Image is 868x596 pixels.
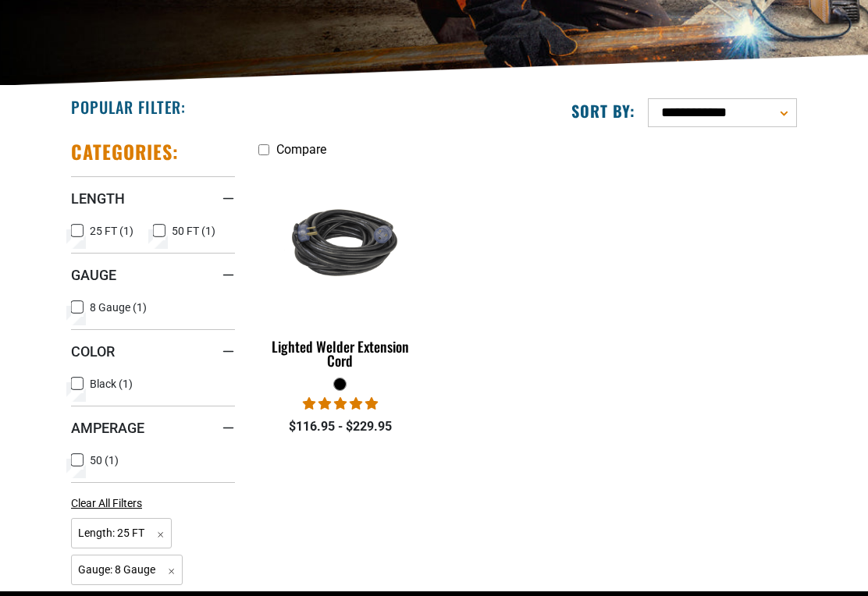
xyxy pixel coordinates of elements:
span: 8 Gauge (1) [90,302,147,313]
span: Clear All Filters [71,497,142,509]
img: black [256,192,425,293]
a: black Lighted Welder Extension Cord [258,165,422,377]
span: Length: 25 FT [71,518,172,548]
summary: Length [71,176,235,220]
a: Length: 25 FT [71,525,172,540]
summary: Gauge [71,253,235,296]
span: Length [71,190,125,208]
span: Gauge [71,266,116,284]
summary: Color [71,329,235,373]
span: 25 FT (1) [90,225,133,236]
a: Clear All Filters [71,495,148,512]
span: Amperage [71,419,144,437]
h2: Categories: [71,140,179,164]
span: 50 FT (1) [172,225,215,236]
span: 5.00 stars [303,396,378,411]
label: Sort by: [571,101,635,121]
div: Lighted Welder Extension Cord [258,339,422,367]
div: $116.95 - $229.95 [258,417,422,436]
span: Black (1) [90,378,133,389]
h2: Popular Filter: [71,97,186,117]
a: Gauge: 8 Gauge [71,562,183,576]
summary: Amperage [71,406,235,449]
span: Gauge: 8 Gauge [71,555,183,585]
span: Compare [276,142,326,157]
span: 50 (1) [90,455,119,466]
span: Color [71,342,115,360]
